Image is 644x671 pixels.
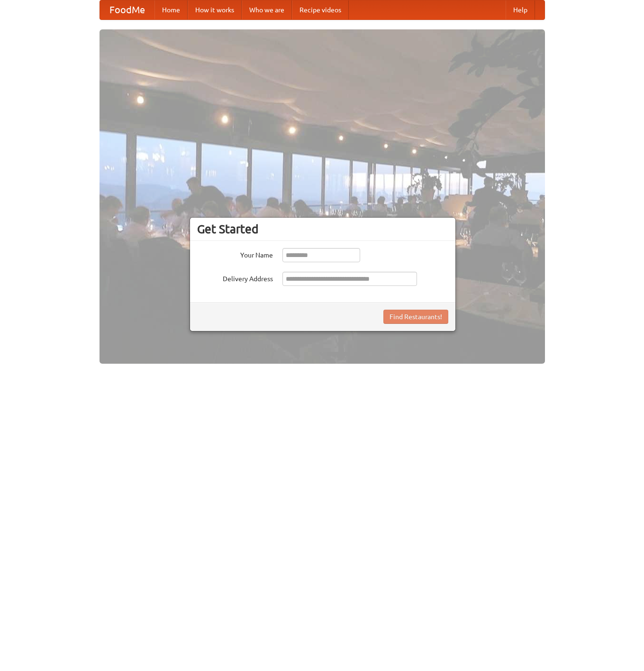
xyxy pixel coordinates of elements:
[154,0,188,19] a: Home
[506,0,535,19] a: Help
[197,272,273,284] label: Delivery Address
[188,0,242,19] a: How it works
[242,0,292,19] a: Who we are
[197,222,448,236] h3: Get Started
[383,310,448,324] button: Find Restaurants!
[197,248,273,260] label: Your Name
[100,0,154,19] a: FoodMe
[292,0,349,19] a: Recipe videos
